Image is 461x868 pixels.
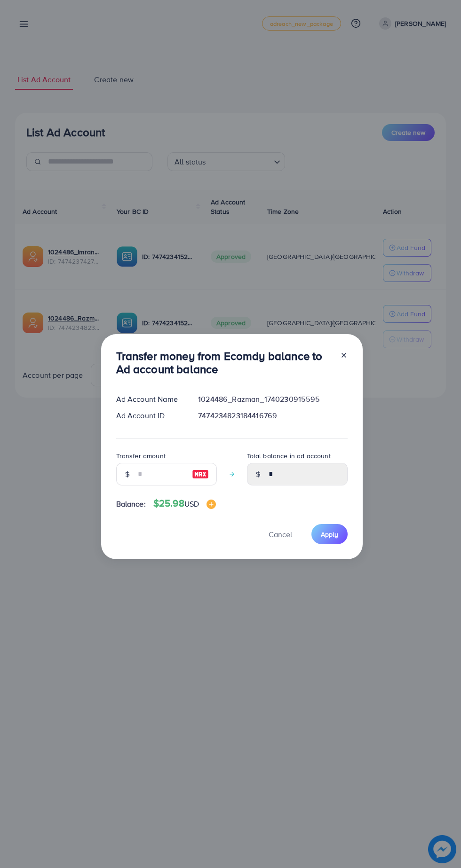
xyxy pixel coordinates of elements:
[321,530,338,539] span: Apply
[257,524,304,544] button: Cancel
[207,500,216,509] img: image
[311,524,348,544] button: Apply
[191,394,355,405] div: 1024486_Razman_1740230915595
[109,394,191,405] div: Ad Account Name
[116,451,166,461] label: Transfer amount
[153,498,216,509] h4: $25.98
[191,410,355,421] div: 7474234823184416769
[116,349,333,376] h3: Transfer money from Ecomdy balance to Ad account balance
[184,499,199,509] span: USD
[247,451,331,461] label: Total balance in ad account
[192,469,209,480] img: image
[109,410,191,421] div: Ad Account ID
[116,499,146,509] span: Balance:
[269,529,292,540] span: Cancel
